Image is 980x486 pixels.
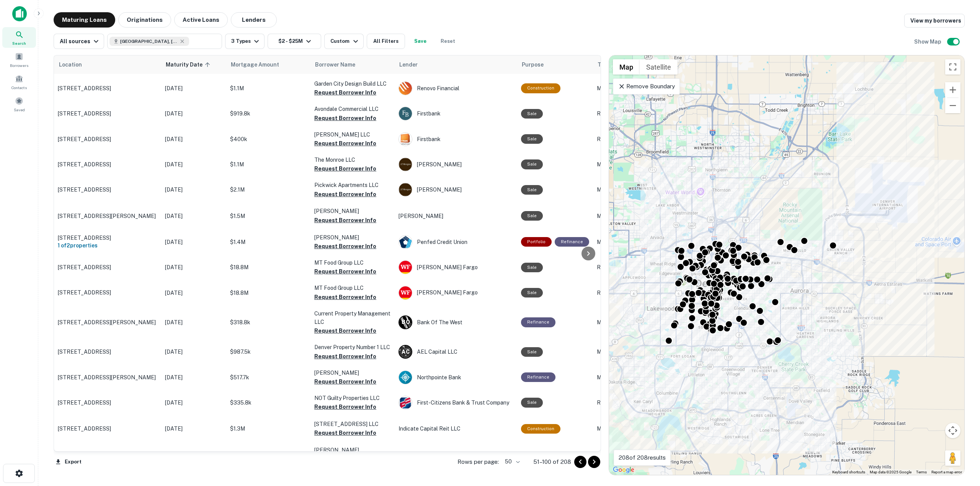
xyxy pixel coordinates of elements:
p: [PERSON_NAME] [PERSON_NAME] [314,446,391,463]
button: All sources [54,34,104,49]
p: [STREET_ADDRESS] [58,348,157,355]
button: Show satellite imagery [640,59,678,75]
p: [DATE] [165,160,222,169]
button: All Filters [367,34,405,49]
div: Sale [521,211,543,221]
p: [DATE] [165,84,222,93]
p: B O [402,318,410,326]
p: [DATE] [165,373,222,382]
h6: 1 of 2 properties [58,241,157,250]
div: Sale [521,263,543,272]
span: Maturity Date [166,60,212,69]
img: capitalize-icon.png [12,6,27,21]
a: Report a map error [931,470,962,474]
img: Google [611,465,636,475]
span: Contacts [11,85,27,91]
div: Firstbank [399,132,513,146]
p: Pickwick Apartments LLC [314,181,391,189]
button: Originations [118,12,171,28]
p: [DATE] [165,398,222,407]
button: Show street map [613,59,640,75]
div: This loan purpose was for refinancing [521,372,555,382]
div: Sale [521,159,543,169]
button: Drag Pegman onto the map to open Street View [945,450,960,466]
div: Sale [521,347,543,357]
p: [DATE] [165,348,222,356]
button: Zoom out [945,98,960,113]
p: Multifamily [597,318,635,327]
p: Multifamily [597,424,635,433]
p: [STREET_ADDRESS][PERSON_NAME] [58,213,157,219]
p: Garden City Design Build LLC [314,80,391,88]
iframe: Chat Widget [942,400,980,437]
button: Keyboard shortcuts [832,470,865,475]
button: Maturing Loans [54,12,115,28]
p: $919.8k [230,109,307,118]
button: Request Borrower Info [314,428,376,437]
p: [STREET_ADDRESS] [58,186,157,193]
div: Sale [521,134,543,144]
p: [STREET_ADDRESS] [58,110,157,117]
img: picture [399,396,412,409]
p: [STREET_ADDRESS] [58,264,157,271]
button: Reset [436,34,460,49]
button: Go to previous page [574,456,586,468]
div: Borrowers [2,49,36,70]
p: $1.4M [230,238,307,246]
button: Save your search to get updates of matches that match your search criteria. [408,34,433,49]
p: [DATE] [165,289,222,297]
p: NOT Guilty Properties LLC [314,394,391,402]
p: MT Food Group LLC [314,258,391,267]
p: Multifamily [597,84,635,93]
div: Firstbank [399,107,513,120]
span: Purpose [522,60,544,69]
p: [STREET_ADDRESS] [58,161,157,168]
th: Borrower Name [310,55,395,74]
button: Request Borrower Info [314,402,376,411]
p: [DATE] [165,185,222,194]
div: 50 [502,456,521,467]
p: Multifamily [597,238,635,246]
p: Retail [597,135,635,143]
th: Location [54,55,161,74]
div: Sale [521,288,543,297]
h6: Show Map [914,37,942,46]
p: Multifamily [597,212,635,220]
button: Request Borrower Info [314,216,376,225]
div: Sale [521,398,543,407]
button: Export [54,456,83,468]
button: Request Borrower Info [314,88,376,97]
div: AEL Capital LLC [399,345,513,359]
p: $18.8M [230,289,307,297]
p: $18.8M [230,263,307,271]
div: This is a portfolio loan with 2 properties [521,237,552,247]
p: [STREET_ADDRESS] [58,399,157,406]
a: Saved [2,94,36,114]
p: Rows per page: [457,457,499,466]
div: [PERSON_NAME] Fargo [399,286,513,300]
p: Multifamily [597,373,635,382]
p: Retail [597,398,635,407]
div: This loan purpose was for construction [521,83,560,93]
img: picture [399,133,412,146]
p: [DATE] [165,135,222,143]
span: [GEOGRAPHIC_DATA], [GEOGRAPHIC_DATA], [GEOGRAPHIC_DATA] [120,38,178,45]
div: [PERSON_NAME] [399,158,513,171]
p: $2.1M [230,185,307,194]
p: [STREET_ADDRESS] [58,136,157,143]
button: Request Borrower Info [314,326,376,335]
div: Sale [521,109,543,119]
p: Remove Boundary [618,82,675,91]
p: [DATE] [165,212,222,220]
p: Denver Property Number 1 LLC [314,343,391,351]
button: Request Borrower Info [314,377,376,386]
p: [STREET_ADDRESS] [58,234,157,241]
a: Contacts [2,72,36,92]
p: [PERSON_NAME] [314,207,391,215]
p: [STREET_ADDRESS] [58,289,157,296]
p: [STREET_ADDRESS][PERSON_NAME] [58,319,157,326]
div: All sources [60,37,101,46]
p: [STREET_ADDRESS] [58,85,157,92]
